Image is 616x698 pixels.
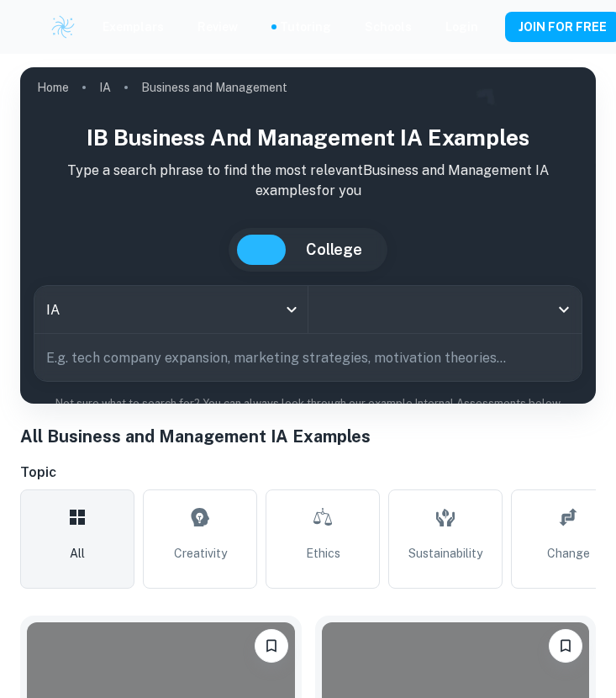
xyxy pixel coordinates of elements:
[20,67,596,404] img: profile cover
[34,334,550,381] input: E.g. tech company expansion, marketing strategies, motivation theories...
[34,286,308,333] div: IA
[34,121,582,154] h1: IB Business and Management IA examples
[280,18,331,36] a: Tutoring
[289,235,379,265] button: College
[552,298,576,321] button: Open
[556,351,570,364] button: Search
[306,544,340,563] span: Ethics
[445,18,478,36] a: Login
[237,235,286,265] button: IB
[37,76,69,99] a: Home
[99,76,111,99] a: IA
[549,629,582,663] button: Please log in to bookmark exemplars
[408,544,482,563] span: Sustainability
[20,424,596,449] h1: All Business and Management IA Examples
[34,395,582,430] p: Not sure what to search for? You can always look through our example Internal Assessments below f...
[40,14,76,40] a: Clastify logo
[50,14,76,40] img: Clastify logo
[255,629,288,663] button: Please log in to bookmark exemplars
[34,161,582,201] p: Type a search phrase to find the most relevant Business and Management IA examples for you
[70,544,85,563] span: All
[174,544,227,563] span: Creativity
[365,18,412,36] a: Schools
[103,18,164,36] p: Exemplars
[20,463,596,483] h6: Topic
[141,78,287,97] p: Business and Management
[547,544,590,563] span: Change
[197,18,238,36] p: Review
